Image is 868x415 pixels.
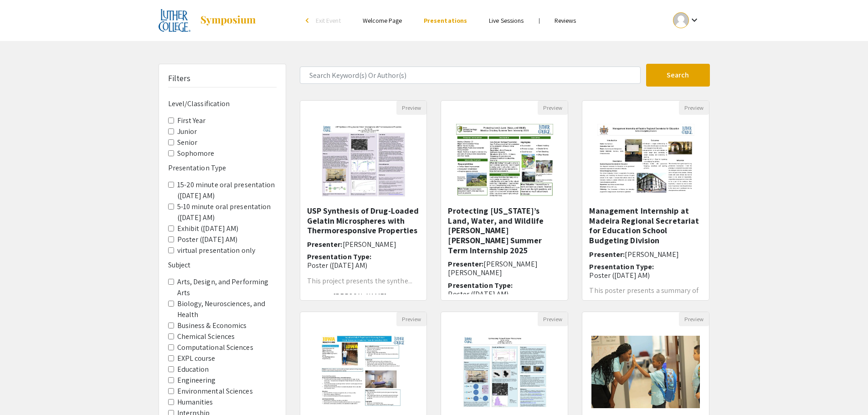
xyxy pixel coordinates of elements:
span: Exit Event [316,16,341,25]
label: Arts, Design, and Performing Arts [177,277,277,298]
iframe: Chat [7,374,39,408]
div: Open Presentation <p>Protecting Iowa’s Land, Water, and Wildlife Maddux Shockey Summer Term Inter... [441,100,568,301]
label: EXPL course [177,353,216,364]
label: Humanities [177,397,213,408]
label: Poster ([DATE] AM) [177,234,238,245]
label: Chemical Sciences [177,331,235,342]
label: Sophomore [177,148,215,159]
a: Presentations [424,16,467,25]
label: Business & Economics [177,320,247,331]
img: <p class="ql-align-center"><span style="color: black;">USP Synthesis of Drug-Loaded Gelatin Micro... [312,115,415,206]
a: Welcome Page [363,16,402,25]
span: [PERSON_NAME] [343,240,396,249]
h5: Filters [168,73,191,83]
img: Symposium by ForagerOne [200,15,257,26]
span: [PERSON_NAME] [625,250,678,259]
img: <p>Protecting Iowa’s Land, Water, and Wildlife Maddux Shockey Summer Term Internship 2025</p> [447,115,562,206]
span: [PERSON_NAME] [PERSON_NAME] [448,259,537,277]
button: Preview [538,312,568,326]
input: Search Keyword(s) Or Author(s) [300,67,641,84]
button: Preview [679,312,709,326]
span: Mentor: [307,292,334,301]
div: Open Presentation <p>Management Internship at Madeira Regional Secretariat for Education School B... [582,100,709,301]
label: Computational Sciences [177,342,253,353]
button: Expand account dropdown [663,10,709,31]
label: Senior [177,137,198,148]
img: 2025 Experiential Learning Showcase [159,9,191,32]
h5: Management Internship at Madeira Regional Secretariat for Education School Budgeting Division [589,206,702,245]
label: 15-20 minute oral presentation ([DATE] AM) [177,179,277,201]
button: Preview [538,101,568,115]
h6: Level/Classification [168,99,277,108]
span: [PERSON_NAME] [333,292,387,301]
div: Open Presentation <p class="ql-align-center"><span style="color: black;">USP Synthesis of Drug-Lo... [300,100,427,301]
p: Poster ([DATE] AM) [589,271,702,280]
img: <p>Management Internship at Madeira Regional Secretariat for Education School Budgeting Division&... [588,115,704,206]
p: This project presents the synthe... [307,277,420,285]
p: This poster presents a summary of my internship experience at the Divisão do Orçamento das Escola... [589,287,702,316]
h6: Subject [168,261,277,269]
span: Presentation Type: [307,252,372,261]
h6: Presentation Type [168,164,277,172]
h5: USP Synthesis of Drug-Loaded Gelatin Microspheres with Thermoresponsive Properties [307,206,420,236]
mat-icon: Expand account dropdown [689,15,700,26]
label: Education [177,364,209,375]
button: Preview [679,101,709,115]
label: Environmental Sciences [177,386,253,397]
h6: Presenter: [448,260,561,277]
a: 2025 Experiential Learning Showcase [159,9,257,32]
p: Poster ([DATE] AM) [307,261,420,270]
button: Search [646,64,710,87]
button: Preview [396,312,426,326]
label: Exhibit ([DATE] AM) [177,223,239,234]
p: Poster ([DATE] AM) [448,290,561,298]
label: virtual presentation only [177,245,256,256]
label: Junior [177,126,197,137]
a: Live Sessions [489,16,524,25]
a: Reviews [555,16,576,25]
label: Biology, Neurosciences, and Health [177,298,277,320]
label: 5-10 minute oral presentation ([DATE] AM) [177,201,277,223]
h6: Presenter: [307,240,420,249]
span: Presentation Type: [448,281,513,290]
label: Engineering [177,375,216,386]
span: Presentation Type: [589,262,654,272]
h5: Protecting [US_STATE]’s Land, Water, and Wildlife [PERSON_NAME] [PERSON_NAME] Summer Term Interns... [448,206,561,255]
label: First Year [177,115,206,126]
h6: Presenter: [589,250,702,259]
button: Preview [396,101,426,115]
div: arrow_back_ios [306,18,311,23]
li: | [535,16,544,25]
